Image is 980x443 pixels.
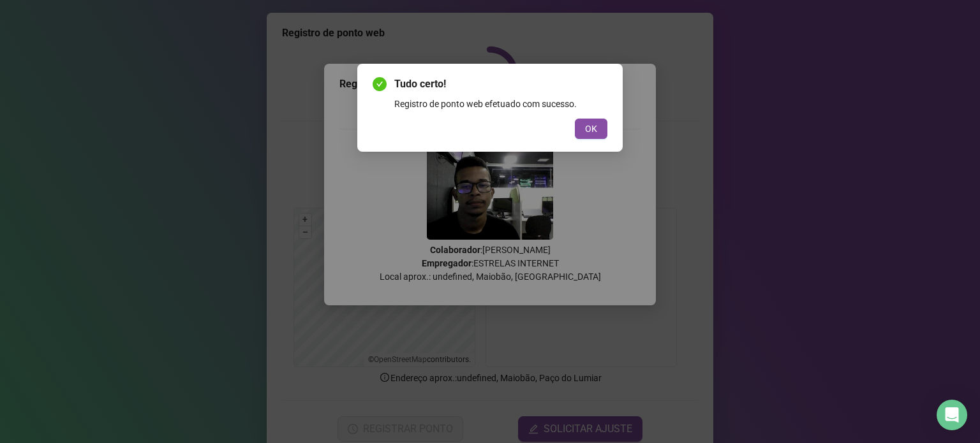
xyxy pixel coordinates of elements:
[937,400,967,430] div: Open Intercom Messenger
[394,97,607,111] div: Registro de ponto web efetuado com sucesso.
[575,119,607,139] button: OK
[394,76,607,92] span: Tudo certo!
[373,77,387,91] span: check-circle
[585,122,597,136] span: OK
